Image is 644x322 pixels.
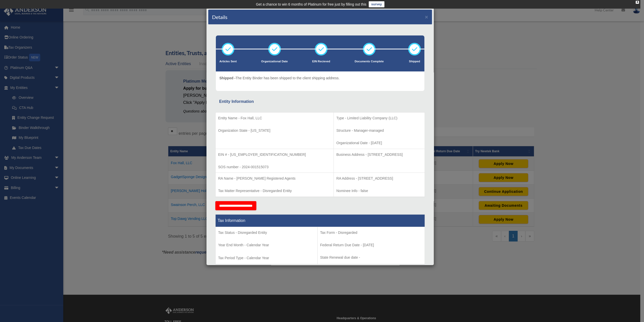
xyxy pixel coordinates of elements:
[336,127,422,134] p: Structure - Manager-managed
[219,76,236,80] span: Shipped -
[218,242,315,248] p: Year End Month - Calendar Year
[218,175,331,182] p: RA Name - [PERSON_NAME] Registered Agents
[425,14,428,20] button: ×
[320,254,422,261] p: State Renewal due date -
[218,230,315,236] p: Tax Status - Disregarded Entity
[408,59,421,64] p: Shipped
[336,188,422,194] p: Nominee Info - false
[320,242,422,248] p: Federal Return Due Date - [DATE]
[369,1,384,7] a: survey
[218,188,331,194] p: Tax Matter Representative - Disregarded Entity
[336,151,422,158] p: Business Address - [STREET_ADDRESS]
[218,164,331,170] p: SOS number - 2024-001515073
[218,151,331,158] p: EIN # - [US_EMPLOYER_IDENTIFICATION_NUMBER]
[216,227,318,264] td: Tax Period Type - Calendar Year
[636,1,639,4] div: close
[336,115,422,121] p: Type - Limited Liability Company (LLC)
[218,115,331,121] p: Entity Name - Fox Hall, LLC
[216,214,425,227] th: Tax Information
[256,1,366,7] div: Get a chance to win 6 months of Platinum for free just by filling out this
[355,59,384,64] p: Documents Complete
[218,127,331,134] p: Organization State - [US_STATE]
[336,140,422,146] p: Organizational Date - [DATE]
[320,230,422,236] p: Tax Form - Disregarded
[336,175,422,182] p: RA Address - [STREET_ADDRESS]
[219,59,237,64] p: Articles Sent
[219,75,340,81] p: The Entity Binder has been shipped to the client shipping address.
[212,13,227,21] h4: Details
[261,59,288,64] p: Organizational Date
[219,98,421,105] div: Entity Information
[312,59,330,64] p: EIN Recieved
